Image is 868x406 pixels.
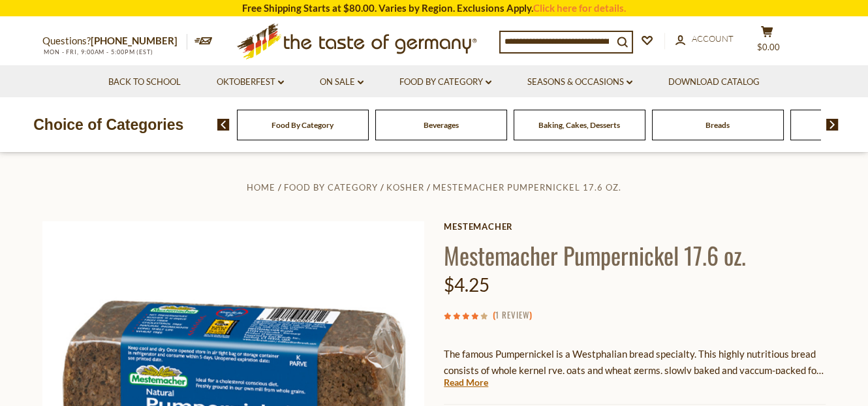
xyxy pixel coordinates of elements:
[668,75,760,89] a: Download Catalog
[826,119,839,131] img: next arrow
[527,75,632,89] a: Seasons & Occasions
[386,182,424,193] a: Kosher
[675,32,734,46] a: Account
[495,308,529,322] a: 1 Review
[217,119,230,131] img: previous arrow
[320,75,364,89] a: On Sale
[433,182,621,193] a: Mestemacher Pumpernickel 17.6 oz.
[692,33,734,44] span: Account
[271,120,333,130] a: Food By Category
[424,120,459,130] a: Beverages
[42,33,187,50] p: Questions?
[399,75,491,89] a: Food By Category
[444,346,826,379] p: The famous Pumpernickel is a Westphalian bread specialty. This highly nutritious bread consists o...
[533,2,626,14] a: Click here for details.
[493,308,532,321] span: ( )
[91,35,178,46] a: [PHONE_NUMBER]
[747,25,786,58] button: $0.00
[108,75,181,89] a: Back to School
[42,48,153,55] span: MON - FRI, 9:00AM - 5:00PM (EST)
[705,120,730,130] a: Breads
[444,273,489,296] span: $4.25
[217,75,284,89] a: Oktoberfest
[444,240,826,270] h1: Mestemacher Pumpernickel 17.6 oz.
[444,221,826,232] a: Mestemacher
[538,120,620,130] a: Baking, Cakes, Desserts
[444,376,488,389] a: Read More
[284,182,378,193] a: Food By Category
[247,182,275,193] a: Home
[757,42,780,52] span: $0.00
